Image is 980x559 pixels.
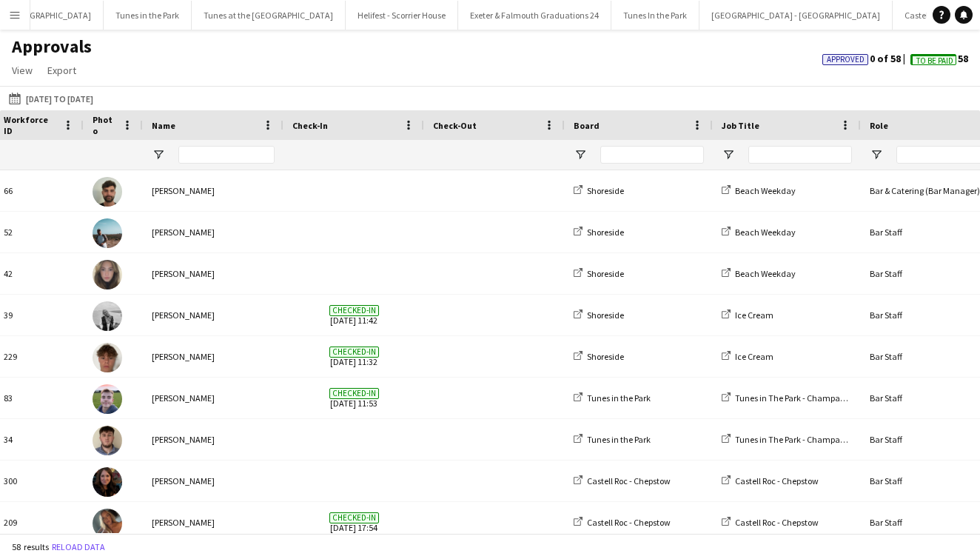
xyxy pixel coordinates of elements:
a: Beach Weekday [722,268,796,279]
img: Joel Dorning [93,384,122,414]
span: Tunes in The Park - Champagne Bus [735,434,870,445]
span: Castell Roc - Chepstow [587,475,671,486]
div: [PERSON_NAME] [143,295,283,335]
a: Beach Weekday [722,227,796,238]
span: Castell Roc - Chepstow [735,475,819,486]
input: Board Filter Input [600,146,704,164]
span: View [12,64,33,77]
a: Tunes in the Park [574,392,651,404]
span: Checked-in [329,388,379,399]
span: Checked-in [329,347,379,358]
span: Beach Weekday [735,185,796,196]
span: Shoreside [587,351,624,362]
div: [PERSON_NAME] [143,170,283,211]
input: Job Title Filter Input [748,146,852,164]
span: 58 [910,52,968,65]
span: Photo [93,114,116,136]
a: Shoreside [574,351,624,362]
button: Tunes at the [GEOGRAPHIC_DATA] [192,1,346,30]
div: [PERSON_NAME] [143,461,283,501]
img: Will Dale [93,426,122,455]
span: Workforce ID [4,114,57,136]
span: Ice Cream [735,351,773,362]
a: Castell Roc - Chepstow [722,517,819,528]
span: Shoreside [587,185,624,196]
span: Shoreside [587,227,624,238]
img: Neve Rowe-Hall [93,260,122,289]
img: Jude Playford [93,343,122,372]
a: Tunes in the Park [574,434,651,445]
a: Castell Roc - Chepstow [574,475,671,486]
a: Shoreside [574,185,624,196]
span: To Be Paid [916,56,953,66]
span: Approved [827,55,865,64]
div: [PERSON_NAME] [143,336,283,377]
span: Tunes in the Park [587,392,651,404]
a: Shoreside [574,268,624,279]
span: Castell Roc - Chepstow [735,517,819,528]
button: [GEOGRAPHIC_DATA] - [GEOGRAPHIC_DATA] [699,1,893,30]
a: Shoreside [574,309,624,321]
button: Open Filter Menu [722,148,735,161]
span: Board [574,120,600,131]
button: Open Filter Menu [574,148,587,161]
button: [DATE] to [DATE] [6,90,96,107]
a: Export [41,61,82,80]
span: Check-Out [433,120,477,131]
button: Reload data [49,539,108,555]
span: Castell Roc - Chepstow [587,517,671,528]
a: Shoreside [574,227,624,238]
span: Beach Weekday [735,227,796,238]
span: Role [870,120,888,131]
span: Check-In [292,120,328,131]
button: Helifest - Scorrier House [346,1,458,30]
span: [DATE] 11:42 [292,295,415,335]
span: Beach Weekday [735,268,796,279]
span: Shoreside [587,309,624,321]
a: Tunes in The Park - Champagne Bus [722,434,870,445]
span: Export [47,64,76,77]
button: Open Filter Menu [152,148,165,161]
span: Checked-in [329,305,379,316]
span: Ice Cream [735,309,773,321]
a: Castell Roc - Chepstow [574,517,671,528]
button: Tunes In the Park [611,1,699,30]
a: Ice Cream [722,351,773,362]
div: [PERSON_NAME] [143,212,283,252]
span: Job Title [722,120,759,131]
span: [DATE] 17:54 [292,502,415,543]
input: Name Filter Input [178,146,275,164]
span: Tunes in The Park - Champagne Bus [735,392,870,404]
span: 0 of 58 [822,52,910,65]
div: [PERSON_NAME] [143,502,283,543]
span: Tunes in the Park [587,434,651,445]
span: Checked-in [329,512,379,523]
span: [DATE] 11:32 [292,336,415,377]
img: Courtney Stephens [93,509,122,538]
div: [PERSON_NAME] [143,253,283,294]
img: Noah Wilkinson [93,177,122,207]
button: Tunes in the Park [104,1,192,30]
a: Castell Roc - Chepstow [722,475,819,486]
span: Name [152,120,175,131]
a: Ice Cream [722,309,773,321]
button: Exeter & Falmouth Graduations 24 [458,1,611,30]
img: Francesca Piscitelli [93,301,122,331]
span: [DATE] 11:53 [292,378,415,418]
button: Open Filter Menu [870,148,883,161]
a: Beach Weekday [722,185,796,196]
img: Charles Turner [93,218,122,248]
a: Tunes in The Park - Champagne Bus [722,392,870,404]
div: [PERSON_NAME] [143,419,283,460]
a: View [6,61,38,80]
span: Shoreside [587,268,624,279]
img: Fay Hayward [93,467,122,497]
div: [PERSON_NAME] [143,378,283,418]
